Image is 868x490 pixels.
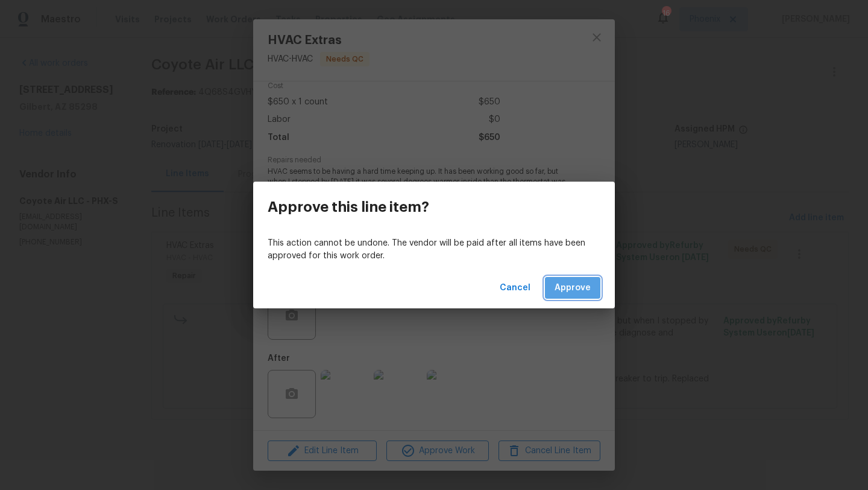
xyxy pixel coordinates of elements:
p: This action cannot be undone. The vendor will be paid after all items have been approved for this... [268,237,600,262]
button: Cancel [495,277,535,299]
span: Approve [555,281,591,296]
button: Approve [545,277,600,299]
h3: Approve this line item? [268,199,429,215]
span: Cancel [500,281,530,296]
